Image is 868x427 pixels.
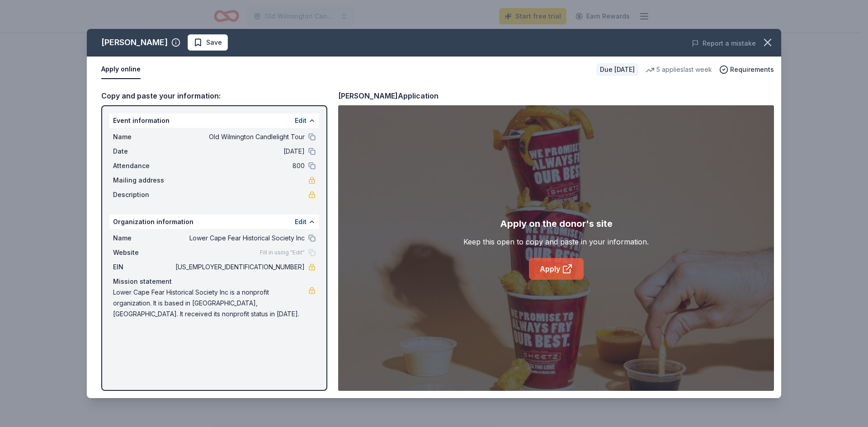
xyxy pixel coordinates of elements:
div: [PERSON_NAME] Application [338,90,439,102]
span: Mailing address [113,175,174,186]
span: Save [206,37,222,48]
span: Attendance [113,160,174,171]
span: Website [113,247,174,258]
span: [DATE] [174,146,305,157]
div: Due [DATE] [596,63,638,76]
span: Fill in using "Edit" [260,249,305,256]
span: Name [113,233,174,244]
div: Mission statement [113,276,316,287]
div: Copy and paste your information: [101,90,327,102]
span: Lower Cape Fear Historical Society Inc is a nonprofit organization. It is based in [GEOGRAPHIC_DA... [113,287,308,319]
div: Apply on the donor's site [500,216,613,231]
span: Requirements [730,64,774,75]
span: Name [113,131,174,142]
div: Event information [109,113,319,128]
span: Description [113,189,174,200]
span: [US_EMPLOYER_IDENTIFICATION_NUMBER] [174,262,305,272]
a: Apply [529,258,584,280]
span: Old Wilmington Candlelight Tour [174,131,305,142]
span: EIN [113,262,174,272]
button: Edit [295,216,307,227]
span: 800 [174,160,305,171]
div: Keep this open to copy and paste in your information. [463,236,649,247]
span: Lower Cape Fear Historical Society Inc [174,233,305,244]
button: Report a mistake [692,38,756,49]
button: Save [188,34,228,51]
button: Requirements [719,64,774,75]
button: Edit [295,115,307,126]
div: Organization information [109,215,319,229]
button: Apply online [101,60,141,79]
div: 5 applies last week [646,64,712,75]
span: Date [113,146,174,157]
div: [PERSON_NAME] [101,35,168,50]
